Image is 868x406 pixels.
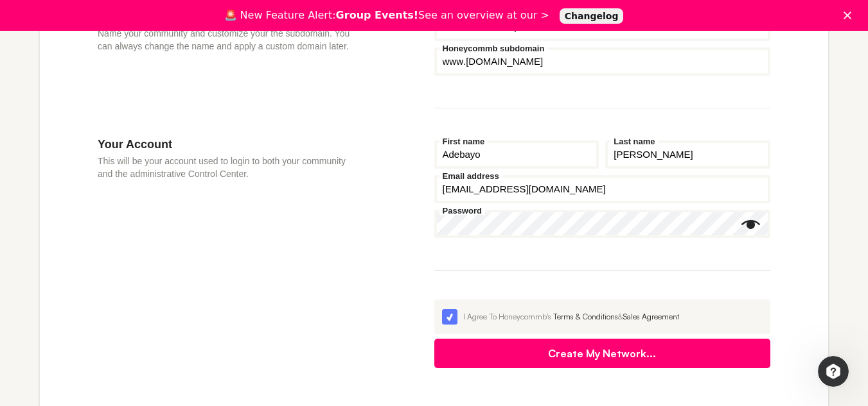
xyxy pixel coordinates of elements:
label: Last name [610,137,658,146]
label: Email address [439,172,502,180]
iframe: Intercom live chat [818,356,849,387]
input: First name [434,140,599,169]
label: Password [439,207,485,215]
input: your-subdomain.honeycommb.com [434,47,771,76]
h3: Your Account [98,137,357,151]
button: Show password [741,215,761,234]
div: Close [844,12,856,19]
input: Email address [434,175,771,203]
a: Changelog [560,8,624,24]
div: I Agree To Honeycommb's & [463,311,763,323]
input: Last name [605,140,770,169]
label: Honeycommb subdomain [439,44,548,53]
p: This will be your account used to login to both your community and the administrative Control Cen... [98,155,357,180]
div: 🚨 New Feature Alert: See an overview at our > [224,9,549,22]
a: Terms & Conditions [553,312,618,321]
p: Name your community and customize your the subdomain. You can always change the name and apply a ... [98,27,357,53]
a: Sales Agreement [623,312,679,321]
b: Group Events! [336,9,419,21]
label: First name [439,137,488,146]
button: Create My Network... [434,339,771,368]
